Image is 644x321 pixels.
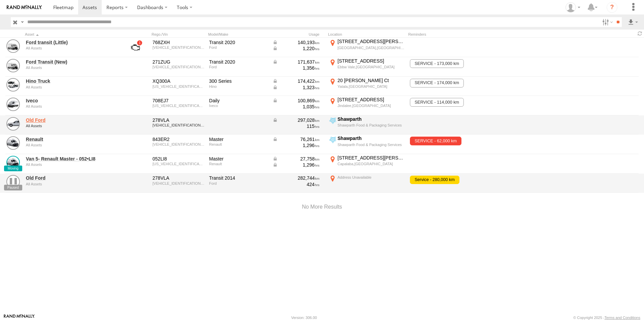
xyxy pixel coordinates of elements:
[605,316,640,320] a: Terms and Conditions
[6,59,20,72] a: View Asset Details
[153,136,204,142] div: 843ER2
[209,98,268,104] div: Daily
[6,98,20,111] a: View Asset Details
[328,38,406,57] label: Click to View Current Location
[26,124,118,128] div: undefined
[328,32,406,37] div: Location
[272,162,320,168] div: Data from Vehicle CANbus
[272,181,320,187] div: 424
[573,316,640,320] div: © Copyright 2025 -
[153,84,204,88] div: JHHUCS5F30K035764
[337,84,405,89] div: Yatala,[GEOGRAPHIC_DATA]
[337,116,405,122] div: Shawparth
[25,32,119,37] div: Click to Sort
[26,136,118,142] a: Renault
[209,136,268,142] div: Master
[123,39,148,56] a: View Asset with Fault/s
[26,66,118,70] div: undefined
[153,78,204,84] div: XQ300A
[410,79,463,87] span: SERVICE - 174,000 km
[272,117,320,123] div: Data from Vehicle CANbus
[209,39,268,45] div: Transit 2020
[153,59,204,65] div: 271ZUG
[337,58,405,64] div: [STREET_ADDRESS]
[6,175,20,188] a: View Asset Details
[209,59,268,65] div: Transit 2020
[337,45,405,50] div: [GEOGRAPHIC_DATA],[GEOGRAPHIC_DATA]
[153,142,204,146] div: VF1MAFFVHN0843447
[6,136,20,150] a: View Asset Details
[328,155,406,173] label: Click to View Current Location
[26,59,118,65] a: Ford Transit (New)
[153,45,204,49] div: WF0EXXTTRELA27388
[26,98,118,104] a: Iveco
[337,103,405,108] div: Jindalee,[GEOGRAPHIC_DATA]
[272,175,320,181] div: 282,744
[410,59,463,68] span: SERVICE - 173,000 km
[600,17,614,27] label: Search Filter Options
[328,116,406,134] label: Click to View Current Location
[337,38,405,44] div: [STREET_ADDRESS][PERSON_NAME]
[6,117,20,131] a: View Asset Details
[153,65,204,69] div: WF0EXXTTRELB67592
[26,104,118,108] div: undefined
[563,2,583,12] div: Darren Ward
[26,39,118,45] a: Ford transit (Little)
[209,78,268,84] div: 300 Series
[272,78,320,84] div: Data from Vehicle CANbus
[4,314,35,321] a: Visit our Website
[7,5,42,10] img: rand-logo.svg
[272,39,320,45] div: Data from Vehicle CANbus
[152,32,205,37] div: Rego./Vin
[153,162,204,166] div: VF1MAF5V6R0864986
[209,45,268,49] div: Ford
[153,104,204,108] div: ZCFCG35A805468985
[272,136,320,142] div: Data from Vehicle CANbus
[26,143,118,147] div: undefined
[272,59,320,65] div: Data from Vehicle CANbus
[209,181,268,185] div: Ford
[26,117,118,123] a: Old Ford
[272,84,320,91] div: Data from Vehicle CANbus
[153,39,204,45] div: 768ZXH
[209,65,268,69] div: Ford
[272,104,320,110] div: 1,035
[408,32,516,37] div: Reminders
[337,142,405,147] div: Shawparth Food & Packaging Services
[153,117,204,123] div: 278VLA
[209,162,268,166] div: Renault
[208,32,269,37] div: Model/Make
[410,98,463,107] span: SERVICE - 114,000 km
[271,32,325,37] div: Usage
[153,123,204,127] div: WF0XXXTTGXEY56137
[337,162,405,166] div: Capalaba,[GEOGRAPHIC_DATA]
[20,17,25,27] label: Search Query
[328,174,406,192] label: Click to View Current Location
[291,316,317,320] div: Version: 306.00
[272,123,320,129] div: 115
[337,65,405,69] div: Ebbw Vale,[GEOGRAPHIC_DATA]
[337,135,405,141] div: Shawparth
[607,2,617,13] i: ?
[328,97,406,115] label: Click to View Current Location
[209,156,268,162] div: Master
[328,135,406,153] label: Click to View Current Location
[6,156,20,169] a: View Asset Details
[337,77,405,83] div: 20 [PERSON_NAME] Ct
[209,142,268,146] div: Renault
[209,104,268,108] div: Iveco
[6,78,20,92] a: View Asset Details
[209,175,268,181] div: Transit 2014
[328,58,406,76] label: Click to View Current Location
[337,155,405,161] div: [STREET_ADDRESS][PERSON_NAME]
[209,84,268,88] div: Hino
[153,98,204,104] div: 708EJ7
[272,45,320,51] div: Data from Vehicle CANbus
[6,39,20,53] a: View Asset Details
[272,98,320,104] div: Data from Vehicle CANbus
[153,181,204,185] div: WF0XXXTTGXEY56137
[26,156,118,162] a: Van 5- Renault Master - 052•LI8
[272,142,320,148] div: 1,296
[337,97,405,103] div: [STREET_ADDRESS]
[272,65,320,71] div: 1,356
